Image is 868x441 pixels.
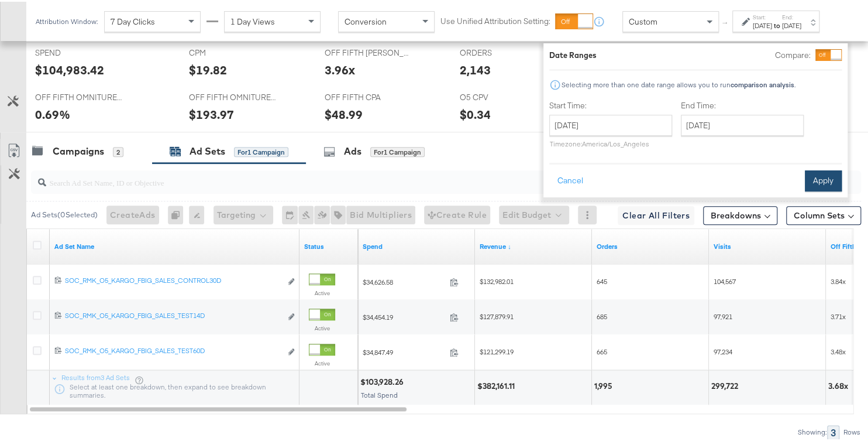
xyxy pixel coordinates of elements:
div: 2,143 [460,60,491,77]
div: [DATE] [782,19,801,29]
div: Attribution Window: [35,16,98,24]
span: CPM [189,46,277,57]
div: 0.69% [35,104,70,121]
label: Use Unified Attribution Setting: [440,14,550,25]
div: Showing: [797,426,827,435]
span: 685 [597,310,607,319]
div: $48.99 [325,104,363,121]
button: Apply [805,169,842,190]
div: for 1 Campaign [234,145,288,156]
input: Search Ad Set Name, ID or Objective [46,165,787,187]
span: OFF FIFTH CPA [325,90,412,101]
div: SOC_RMK_O5_KARGO_FBIG_SALES_TEST60D [65,344,281,354]
div: $19.82 [189,60,227,77]
span: 3.48x [831,346,846,354]
div: Ads [344,143,361,156]
div: 299,722 [711,379,742,390]
span: OFF FIFTH OMNITURE CVR [35,90,123,101]
a: Omniture Orders [597,240,704,249]
div: SOC_RMK_O5_KARGO_FBIG_SALES_TEST14D [65,309,281,319]
div: 3 [827,423,839,438]
a: Your Ad Set name. [54,240,295,249]
span: 7 Day Clicks [111,15,155,25]
div: SOC_RMK_O5_KARGO_FBIG_SALES_CONTROL30D [65,274,281,283]
strong: comparison analysis [731,78,794,87]
span: Conversion [345,15,387,25]
span: Clear All Filters [622,207,690,221]
button: Clear All Filters [618,204,694,223]
div: $193.97 [189,104,234,121]
div: Ad Sets [190,143,225,156]
span: 3.71x [831,310,846,319]
div: for 1 Campaign [370,145,425,156]
div: Ad Sets ( 0 Selected) [31,208,98,218]
span: 97,921 [714,310,732,319]
div: Rows [843,426,861,435]
span: ↑ [720,20,731,24]
span: $127,879.91 [480,310,514,319]
div: $104,983.42 [35,60,104,77]
a: SOC_RMK_O5_KARGO_FBIG_SALES_TEST14D [65,309,281,322]
a: The total amount spent to date. [363,240,470,249]
div: Campaigns [53,143,104,156]
span: SPEND [35,46,123,57]
span: 645 [597,275,607,284]
strong: to [772,19,782,28]
span: 1 Day Views [230,15,275,25]
label: Start Time: [549,98,672,110]
div: 3.68x [828,379,852,390]
span: 104,567 [714,275,736,284]
div: $382,161.11 [477,379,518,390]
label: Active [309,288,335,295]
span: 3.84x [831,275,846,284]
span: $34,847.49 [363,346,445,355]
span: $34,454.19 [363,311,445,320]
div: [DATE] [753,19,772,29]
div: 1,995 [594,379,616,390]
p: Timezone: America/Los_Angeles [549,138,672,146]
div: $0.34 [460,104,491,121]
button: Breakdowns [703,204,777,223]
label: End Time: [681,98,808,110]
span: O5 CPV [460,90,547,101]
div: 3.96x [325,60,355,77]
a: SOC_RMK_O5_KARGO_FBIG_SALES_TEST60D [65,344,281,357]
a: Omniture Revenue [480,240,587,249]
span: OFF FIFTH OMNITURE AOV [189,90,277,101]
div: 0 [168,204,189,223]
span: 665 [597,346,607,354]
span: ORDERS [460,46,547,57]
span: Custom [629,15,657,25]
label: Active [309,323,335,330]
span: OFF FIFTH [PERSON_NAME] [325,46,412,57]
label: End: [782,12,801,19]
label: Active [309,358,335,365]
label: Compare: [775,48,811,59]
div: 2 [113,145,123,156]
button: Column Sets [786,204,861,223]
div: $103,928.26 [360,375,407,386]
a: SOC_RMK_O5_KARGO_FBIG_SALES_CONTROL30D [65,274,281,286]
span: 97,234 [714,346,732,354]
div: Selecting more than one date range allows you to run . [561,79,796,87]
div: Date Ranges [549,48,597,59]
a: Shows the current state of your Ad Set. [304,240,353,249]
span: $132,982.01 [480,275,514,284]
span: $34,626.58 [363,276,445,285]
span: $121,299.19 [480,346,514,354]
a: Omniture Visits [714,240,821,249]
button: Cancel [549,169,591,190]
label: Start: [753,12,772,19]
span: Total Spend [361,389,398,398]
